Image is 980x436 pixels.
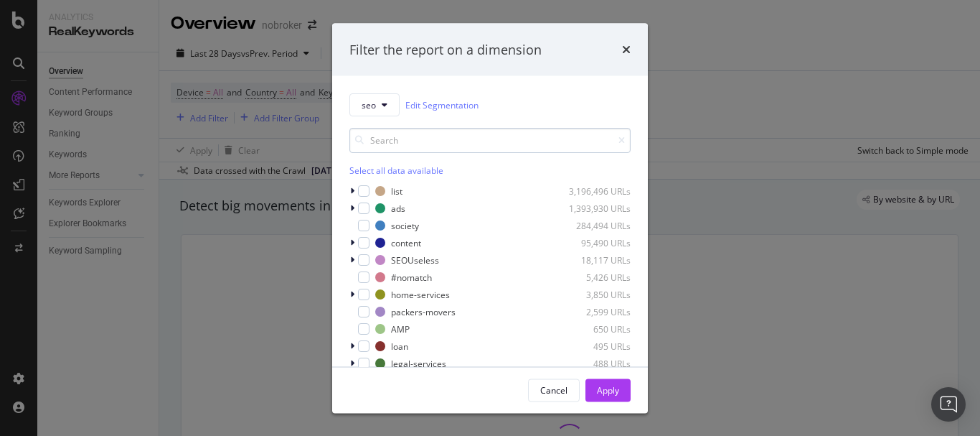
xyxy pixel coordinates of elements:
a: Edit Segmentation [405,97,479,112]
div: modal [332,23,648,413]
div: 95,490 URLs [560,236,631,249]
button: seo [349,93,400,116]
div: ads [391,202,405,214]
div: loan [391,340,408,352]
div: AMP [391,323,410,335]
div: 1,393,930 URLs [560,202,631,214]
div: content [391,236,421,249]
div: legal-services [391,357,446,369]
span: seo [362,98,376,111]
div: society [391,219,419,231]
div: 495 URLs [560,340,631,352]
div: list [391,185,402,197]
div: 2,599 URLs [560,305,631,317]
button: Apply [585,379,631,402]
div: 650 URLs [560,323,631,335]
div: 3,196,496 URLs [560,185,631,197]
div: 3,850 URLs [560,288,631,300]
div: 488 URLs [560,357,631,369]
div: SEOUseless [391,254,439,266]
div: Apply [597,384,619,396]
div: packers-movers [391,305,456,317]
input: Search [349,128,631,153]
div: home-services [391,288,450,300]
div: 284,494 URLs [560,219,631,231]
div: Cancel [540,384,567,396]
div: #nomatch [391,271,432,283]
div: Select all data available [349,164,631,177]
div: Filter the report on a dimension [349,40,542,59]
div: 18,117 URLs [560,254,631,266]
div: times [622,40,631,59]
button: Cancel [528,379,580,402]
div: Open Intercom Messenger [931,387,966,422]
div: 5,426 URLs [560,271,631,283]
